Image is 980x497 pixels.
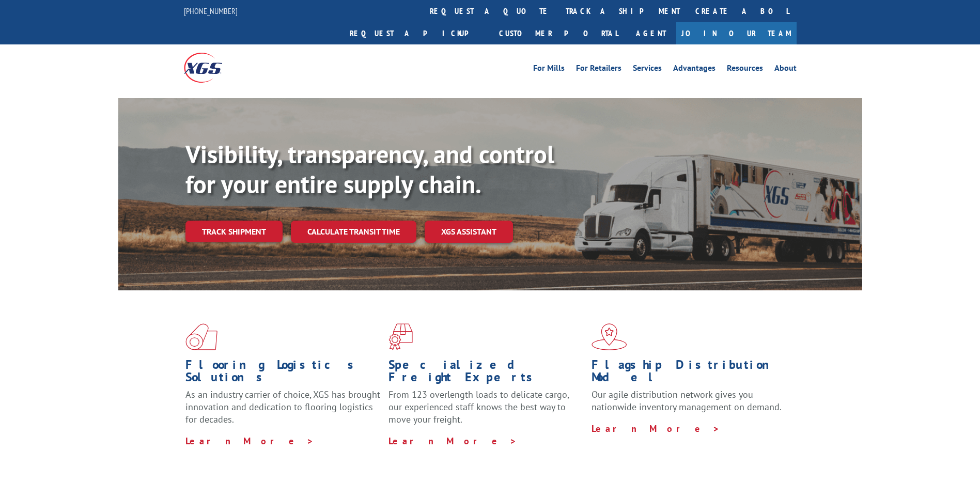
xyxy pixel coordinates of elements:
p: From 123 overlength loads to delicate cargo, our experienced staff knows the best way to move you... [388,389,584,434]
a: For Mills [533,64,565,75]
h1: Specialized Freight Experts [388,359,584,389]
img: xgs-icon-focused-on-flooring-red [388,323,413,350]
img: xgs-icon-total-supply-chain-intelligence-red [185,323,217,350]
h1: Flooring Logistics Solutions [185,359,381,389]
a: [PHONE_NUMBER] [184,6,238,16]
a: Learn More > [388,435,517,447]
a: Services [633,64,662,75]
b: Visibility, transparency, and control for your entire supply chain. [185,138,554,200]
a: About [774,64,797,75]
a: For Retailers [576,64,621,75]
a: Calculate transit time [291,221,416,243]
a: Request a pickup [342,22,491,44]
a: Track shipment [185,221,283,242]
a: Resources [727,64,763,75]
a: XGS ASSISTANT [425,221,513,243]
a: Learn More > [592,423,720,434]
img: xgs-icon-flagship-distribution-model-red [592,323,627,350]
a: Advantages [673,64,715,75]
span: As an industry carrier of choice, XGS has brought innovation and dedication to flooring logistics... [185,389,380,425]
a: Learn More > [185,435,314,447]
a: Join Our Team [676,22,797,44]
a: Customer Portal [491,22,626,44]
span: Our agile distribution network gives you nationwide inventory management on demand. [592,389,782,413]
h1: Flagship Distribution Model [592,359,787,389]
a: Agent [626,22,676,44]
